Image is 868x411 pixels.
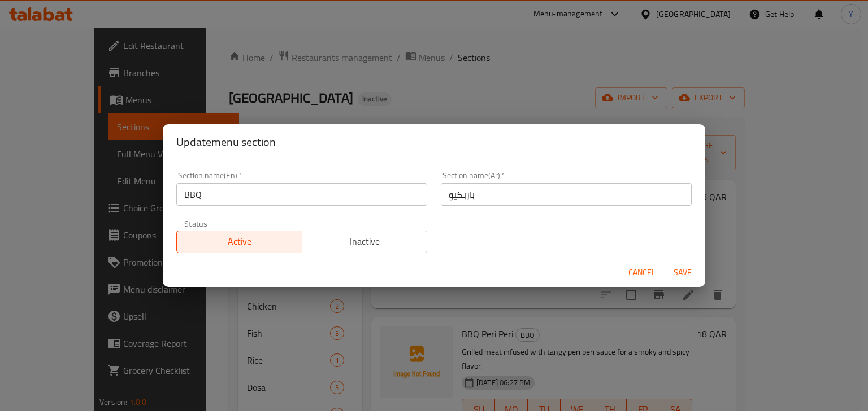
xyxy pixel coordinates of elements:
button: Active [176,231,302,253]
input: Please enter section name(ar) [441,183,692,206]
span: Cancel [628,266,656,280]
span: Active [181,233,298,250]
input: Please enter section name(en) [176,183,427,206]
h2: Update menu section [176,133,692,151]
span: Save [669,266,696,280]
button: Cancel [624,262,660,283]
button: Inactive [302,231,428,253]
button: Save [665,262,701,283]
span: Inactive [307,233,423,250]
